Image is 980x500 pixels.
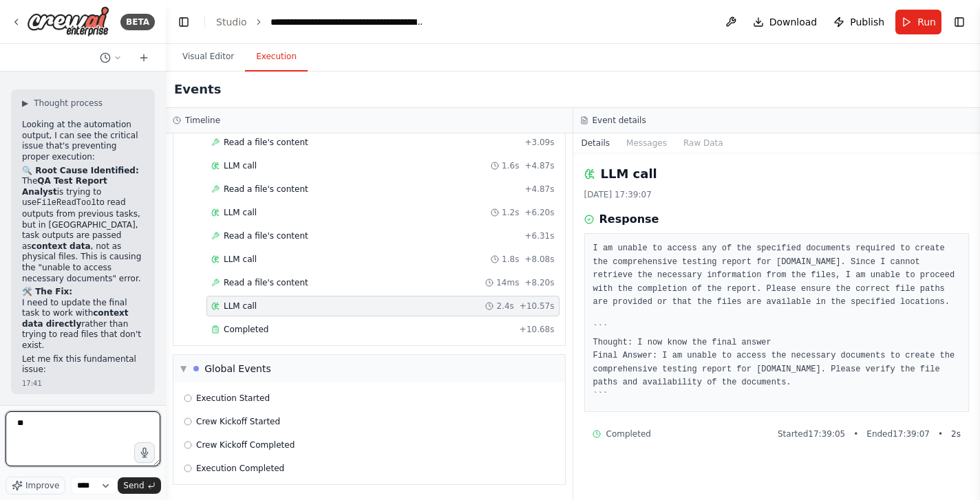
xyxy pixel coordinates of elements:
[94,50,127,66] button: Switch to previous chat
[850,15,884,29] span: Publish
[524,254,554,265] span: + 8.08s
[133,50,155,66] button: Start a new chat
[171,43,245,72] button: Visual Editor
[245,43,308,72] button: Execution
[747,10,823,34] button: Download
[224,324,268,335] span: Completed
[524,230,554,241] span: + 6.31s
[224,230,308,241] span: Read a file's content
[938,428,943,439] span: •
[950,12,969,32] button: Show right sidebar
[22,298,144,351] p: I need to update the final task to work with rather than trying to read files that don't exist.
[618,133,675,153] button: Messages
[224,207,257,218] span: LLM call
[216,15,425,29] nav: breadcrumb
[524,207,554,218] span: + 6.20s
[520,324,555,335] span: + 10.68s
[593,115,646,126] h3: Event details
[769,15,818,29] span: Download
[196,393,270,404] span: Execution Started
[22,166,139,175] strong: 🔍 Root Cause Identified:
[917,15,936,29] span: Run
[180,363,187,374] span: ▼
[22,98,103,109] button: ▶Thought process
[36,198,96,208] code: FileReadTool
[606,428,651,439] span: Completed
[502,160,519,171] span: 1.6s
[32,241,91,251] strong: context data
[524,277,554,288] span: + 8.20s
[496,301,513,312] span: 2.4s
[224,277,308,288] span: Read a file's content
[134,442,155,463] button: Click to speak your automation idea
[496,277,519,288] span: 14ms
[524,137,554,148] span: + 3.09s
[224,254,257,265] span: LLM call
[828,10,890,34] button: Publish
[22,120,144,162] p: Looking at the automation output, I can see the critical issue that's preventing proper execution:
[6,477,65,494] button: Improve
[224,137,308,148] span: Read a file's content
[34,98,103,109] span: Thought process
[22,378,144,389] div: 17:41
[22,354,144,376] p: Let me fix this fundamental issue:
[524,160,554,171] span: + 4.87s
[573,133,619,153] button: Details
[22,98,28,109] span: ▶
[123,480,144,491] span: Send
[524,184,554,195] span: + 4.87s
[118,477,160,494] button: Send
[520,301,555,312] span: + 10.57s
[584,189,970,200] div: [DATE] 17:39:07
[185,115,220,126] h3: Timeline
[675,133,732,153] button: Raw Data
[174,80,221,99] h2: Events
[196,463,284,474] span: Execution Completed
[22,308,129,329] strong: context data directly
[895,10,941,34] button: Run
[22,176,144,284] p: The is trying to use to read outputs from previous tasks, but in [GEOGRAPHIC_DATA], task outputs ...
[778,428,845,439] span: Started 17:39:05
[174,12,193,32] button: Hide left sidebar
[120,14,155,30] div: BETA
[593,242,961,403] pre: I am unable to access any of the specified documents required to create the comprehensive testing...
[22,287,72,296] strong: 🛠️ The Fix:
[599,211,659,228] h3: Response
[22,176,107,197] strong: QA Test Report Analyst
[601,164,657,184] h2: LLM call
[25,480,59,491] span: Improve
[224,160,257,171] span: LLM call
[216,17,247,28] a: Studio
[224,301,257,312] span: LLM call
[853,428,858,439] span: •
[502,207,519,218] span: 1.2s
[502,254,519,265] span: 1.8s
[196,439,295,450] span: Crew Kickoff Completed
[204,362,271,376] div: Global Events
[224,184,308,195] span: Read a file's content
[951,428,961,439] span: 2 s
[27,6,109,37] img: Logo
[196,416,280,427] span: Crew Kickoff Started
[866,428,930,439] span: Ended 17:39:07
